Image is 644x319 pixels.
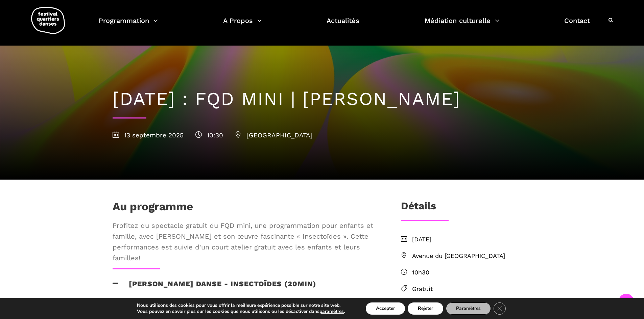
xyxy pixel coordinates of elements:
[401,200,436,217] h3: Détails
[137,309,345,315] p: Vous pouvez en savoir plus sur les cookies que nous utilisons ou les désactiver dans .
[113,220,379,263] span: Profitez du spectacle gratuit du FQD mini, une programmation pour enfants et famille, avec [PERSO...
[137,302,345,309] p: Nous utilisons des cookies pour vous offrir la meilleure expérience possible sur notre site web.
[412,235,532,244] span: [DATE]
[366,302,405,315] button: Accepter
[113,280,316,296] h3: [PERSON_NAME] Danse - Insectoïdes (20min)
[412,268,532,277] span: 10h30
[235,131,313,139] span: [GEOGRAPHIC_DATA]
[564,15,590,35] a: Contact
[408,302,443,315] button: Rejeter
[412,284,532,294] span: Gratuit
[319,309,344,315] button: paramètres
[195,131,223,139] span: 10:30
[113,88,532,110] h1: [DATE] : FQD MINI | [PERSON_NAME]
[99,15,158,35] a: Programmation
[327,15,359,35] a: Actualités
[412,251,532,261] span: Avenue du [GEOGRAPHIC_DATA]
[113,200,193,217] h1: Au programme
[494,302,506,315] button: Close GDPR Cookie Banner
[446,302,491,315] button: Paramètres
[113,131,184,139] span: 13 septembre 2025
[223,15,262,35] a: A Propos
[425,15,499,35] a: Médiation culturelle
[31,7,65,34] img: logo-fqd-med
